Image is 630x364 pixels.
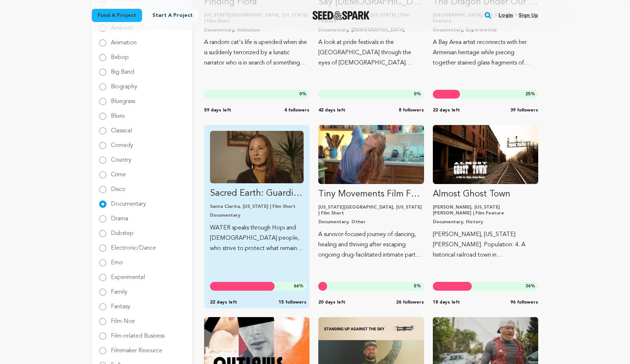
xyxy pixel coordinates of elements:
[210,223,304,254] p: WATER speaks through Hopi and [DEMOGRAPHIC_DATA] people, who strive to protect what remains on th...
[111,181,126,192] label: Disco
[111,298,130,310] label: Fantasy
[111,78,137,90] label: Biography
[111,122,132,134] label: Classical
[111,313,135,324] label: Film-Noir
[111,283,127,295] label: Family
[318,188,424,200] p: Tiny Movements Film Festival Tour
[525,92,531,96] span: 25
[433,107,460,113] span: 22 days left
[433,219,538,225] p: Documentary, History
[92,9,142,22] a: Fund a project
[111,210,128,222] label: Drama
[210,213,304,218] p: Documentary
[299,92,302,96] span: 0
[111,107,124,119] label: Blues
[433,125,538,260] a: Fund Almost Ghost Town
[111,327,164,339] label: Film-related Business
[433,188,538,200] p: Almost Ghost Town
[279,299,307,305] span: 15 followers
[318,299,345,305] span: 20 days left
[210,131,304,254] a: Fund Sacred Earth: Guardians of Water
[318,125,424,260] a: Fund Tiny Movements Film Festival Tour
[146,9,199,22] a: Start a project
[318,229,424,260] p: A survivor-focused journey of dancing, healing and thriving after escaping ongoing drug-facilitat...
[111,225,134,236] label: Dubstep
[510,299,538,305] span: 96 followers
[210,204,304,210] p: Santa Clarita, [US_STATE] | Film Short
[525,284,531,288] span: 36
[414,283,421,289] span: %
[111,151,131,163] label: Country
[210,299,237,305] span: 22 days left
[396,299,424,305] span: 26 followers
[525,91,535,97] span: %
[499,10,513,21] a: Login
[111,93,135,104] label: Bluegrass
[414,91,421,97] span: %
[399,107,424,113] span: 8 followers
[318,37,424,68] p: A look at pride festivals in the [GEOGRAPHIC_DATA] through the eyes of [DEMOGRAPHIC_DATA] recordi...
[294,284,299,288] span: 66
[111,269,145,280] label: Experimental
[111,166,126,178] label: Crime
[111,137,133,148] label: Comedy
[312,11,370,20] a: Seed&Spark Homepage
[414,92,416,96] span: 0
[433,229,538,260] p: [PERSON_NAME], [US_STATE][PERSON_NAME]. Population: 4. A historical railroad town in [GEOGRAPHIC_...
[111,63,134,75] label: Big Band
[111,254,123,266] label: Emo
[294,283,304,289] span: %
[519,10,538,21] a: Sign up
[433,205,538,216] p: [PERSON_NAME], [US_STATE][PERSON_NAME] | Film Feature
[299,91,307,97] span: %
[284,107,309,113] span: 4 followers
[318,205,424,216] p: [US_STATE][GEOGRAPHIC_DATA], [US_STATE] | Film Short
[312,11,370,20] img: Seed&Spark Logo Dark Mode
[433,37,538,68] p: A Bay Area artist reconnects with her Armenian heritage while piecing together stained glass frag...
[525,283,535,289] span: %
[111,195,146,207] label: Documentary
[318,107,345,113] span: 42 days left
[204,37,309,68] p: A random cat's life is upended when she is suddenly terrorized by a lunatic narrator who is in se...
[510,107,538,113] span: 39 followers
[204,107,231,113] span: 59 days left
[111,239,156,251] label: Electronic/Dance
[210,188,304,199] p: Sacred Earth: Guardians of Water
[433,299,460,305] span: 18 days left
[111,34,137,46] label: Animation
[111,49,129,60] label: Bebop
[318,219,424,225] p: Documentary, Other
[111,342,162,354] label: Filmmaker Resource
[414,284,416,288] span: 5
